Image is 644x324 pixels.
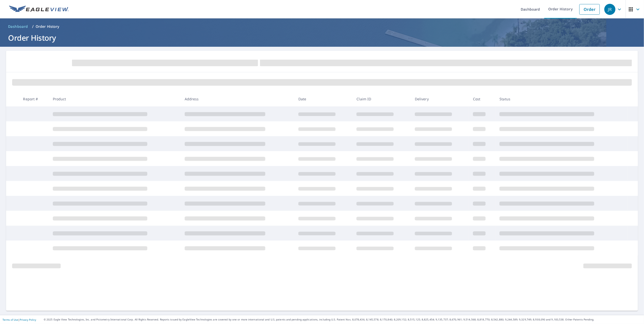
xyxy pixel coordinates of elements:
[8,24,28,29] span: Dashboard
[20,318,36,321] a: Privacy Policy
[44,318,641,321] p: © 2025 Eagle View Technologies, Inc. and Pictometry International Corp. All Rights Reserved. Repo...
[3,318,18,321] a: Terms of Use
[9,6,69,13] img: EV Logo
[579,4,600,15] a: Order
[495,91,627,106] th: Status
[6,22,30,31] a: Dashboard
[32,24,34,30] li: /
[411,91,469,106] th: Delivery
[19,91,49,106] th: Report #
[181,91,294,106] th: Address
[36,24,59,29] p: Order History
[604,4,615,15] div: JR
[294,91,352,106] th: Date
[49,91,181,106] th: Product
[469,91,495,106] th: Cost
[3,318,36,321] p: |
[6,33,638,43] h1: Order History
[352,91,411,106] th: Claim ID
[6,22,638,31] nav: breadcrumb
